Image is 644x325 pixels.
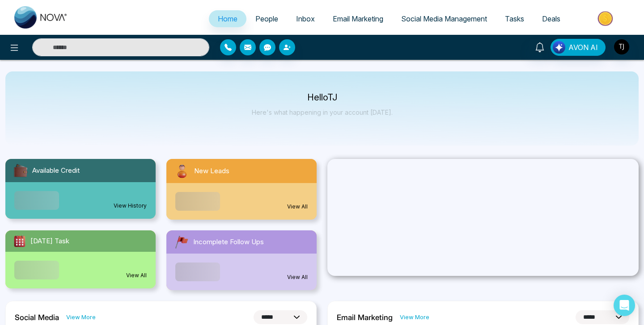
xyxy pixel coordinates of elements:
[30,236,69,246] span: [DATE] Task
[614,39,629,54] img: User Avatar
[333,14,383,23] span: Email Marketing
[66,313,96,321] a: View More
[400,313,429,321] a: View More
[287,10,324,27] a: Inbox
[161,159,322,220] a: New LeadsView All
[533,10,569,27] a: Deals
[32,166,80,176] span: Available Credit
[114,202,147,210] a: View History
[252,94,393,101] p: Hello TJ
[287,273,308,281] a: View All
[209,10,246,27] a: Home
[161,230,322,290] a: Incomplete Follow UpsView All
[174,162,191,179] img: newLeads.svg
[401,14,487,23] span: Social Media Management
[13,162,29,179] img: availableCredit.svg
[505,14,524,23] span: Tasks
[246,10,287,27] a: People
[551,39,606,56] button: AVON AI
[337,313,393,322] h2: Email Marketing
[255,14,278,23] span: People
[496,10,533,27] a: Tasks
[296,14,315,23] span: Inbox
[174,234,190,250] img: followUps.svg
[614,295,635,316] div: Open Intercom Messenger
[194,166,229,176] span: New Leads
[324,10,392,27] a: Email Marketing
[568,42,598,53] span: AVON AI
[252,108,393,116] p: Here's what happening in your account [DATE].
[553,41,565,54] img: Lead Flow
[126,271,147,279] a: View All
[392,10,496,27] a: Social Media Management
[574,8,639,29] img: Market-place.gif
[218,14,237,23] span: Home
[15,313,59,322] h2: Social Media
[13,234,27,248] img: todayTask.svg
[14,6,68,29] img: Nova CRM Logo
[193,237,264,247] span: Incomplete Follow Ups
[542,14,560,23] span: Deals
[287,203,308,211] a: View All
